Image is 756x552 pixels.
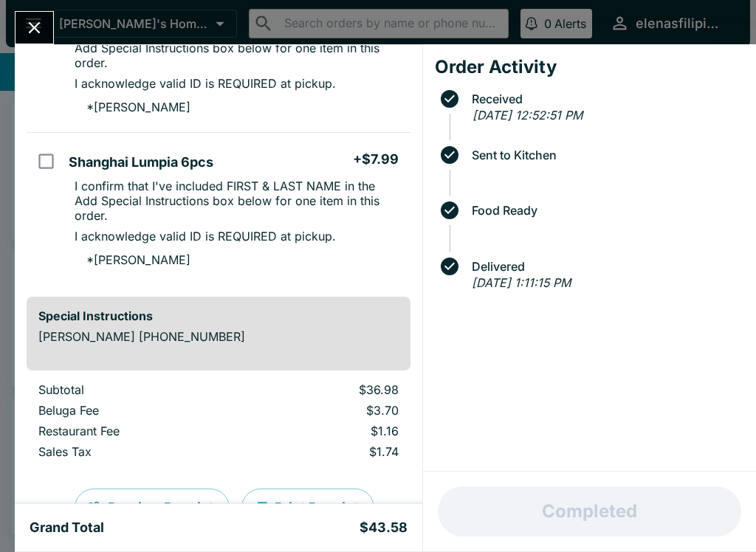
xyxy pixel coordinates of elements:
p: * [PERSON_NAME] [75,100,190,114]
p: Beluga Fee [38,403,231,418]
p: $1.74 [255,444,399,459]
h5: Shanghai Lumpia 6pcs [69,153,213,171]
span: Sent to Kitchen [464,148,744,162]
h5: $43.58 [360,519,408,537]
span: Delivered [464,260,744,273]
h5: Grand Total [30,519,104,537]
p: I acknowledge valid ID is REQUIRED at pickup. [75,229,336,244]
p: $36.98 [255,382,399,397]
p: $3.70 [255,403,399,418]
em: [DATE] 1:11:15 PM [472,275,571,290]
p: Subtotal [38,382,231,397]
table: orders table [27,382,410,465]
h5: + $7.99 [353,151,399,168]
button: Preview Receipt [75,489,230,527]
p: I confirm that I've included FIRST & LAST NAME in the Add Special Instructions box below for one ... [75,26,398,70]
p: * [PERSON_NAME] [75,252,190,267]
h6: Special Instructions [38,308,399,323]
span: Received [464,92,744,106]
button: Close [16,12,53,44]
p: I confirm that I've included FIRST & LAST NAME in the Add Special Instructions box below for one ... [75,179,398,223]
h4: Order Activity [435,56,744,78]
span: Food Ready [464,204,744,217]
p: Sales Tax [38,444,231,459]
p: Restaurant Fee [38,424,231,438]
p: [PERSON_NAME] [PHONE_NUMBER] [38,329,399,344]
p: $1.16 [255,424,399,438]
p: I acknowledge valid ID is REQUIRED at pickup. [75,76,336,91]
button: Print Receipt [241,489,374,527]
em: [DATE] 12:52:51 PM [472,108,583,123]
